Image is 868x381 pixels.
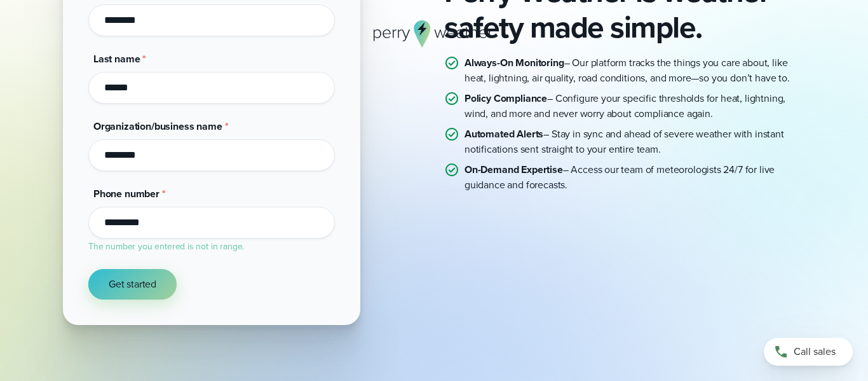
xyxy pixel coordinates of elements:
[93,52,140,66] span: Last name
[465,55,564,70] strong: Always-On Monitoring
[465,127,543,141] strong: Automated Alerts
[794,344,836,359] span: Call sales
[88,269,177,300] button: Get started
[465,55,805,86] p: – Our platform tracks the things you care about, like heat, lightning, air quality, road conditio...
[109,277,156,292] span: Get started
[465,91,805,121] p: – Configure your specific thresholds for heat, lightning, wind, and more and never worry about co...
[465,162,563,177] strong: On-Demand Expertise
[465,127,805,157] p: – Stay in sync and ahead of severe weather with instant notifications sent straight to your entir...
[88,240,244,253] label: The number you entered is not in range.
[465,162,805,193] p: – Access our team of meteorologists 24/7 for live guidance and forecasts.
[93,119,222,134] span: Organization/business name
[465,91,547,106] strong: Policy Compliance
[93,186,159,201] span: Phone number
[764,338,853,366] a: Call sales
